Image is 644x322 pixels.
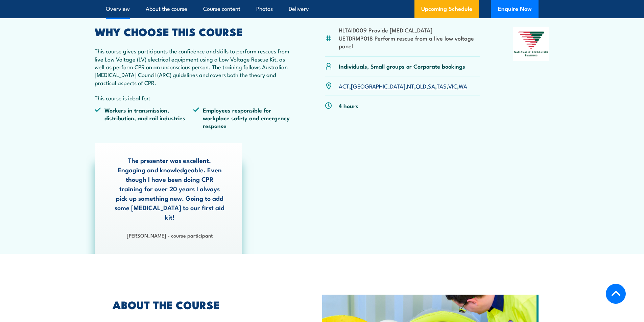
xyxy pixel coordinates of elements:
p: This course is ideal for: [95,94,292,102]
p: 4 hours [339,102,358,109]
p: , , , , , , , [339,82,467,90]
a: ACT [339,82,349,90]
a: NT [407,82,414,90]
p: This course gives participants the confidence and skills to perform rescues from live Low Voltage... [95,47,292,86]
li: UETDRMP018 Perform rescue from a live low voltage panel [339,34,480,50]
a: VIC [448,82,457,90]
h2: WHY CHOOSE THIS COURSE [95,27,292,36]
a: TAS [437,82,447,90]
a: WA [459,82,467,90]
li: Employees responsible for workplace safety and emergency response [193,106,292,130]
p: The presenter was excellent. Engaging and knowledgeable. Even though I have been doing CPR traini... [115,155,225,222]
a: [GEOGRAPHIC_DATA] [351,82,405,90]
li: HLTAID009 Provide [MEDICAL_DATA] [339,26,480,34]
p: Individuals, Small groups or Corporate bookings [339,62,465,70]
img: Nationally Recognised Training logo. [513,27,550,61]
a: QLD [416,82,426,90]
a: SA [428,82,435,90]
li: Workers in transmission, distribution, and rail industries [95,106,193,130]
strong: [PERSON_NAME] - course participant [127,231,213,239]
h2: ABOUT THE COURSE [113,300,291,309]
